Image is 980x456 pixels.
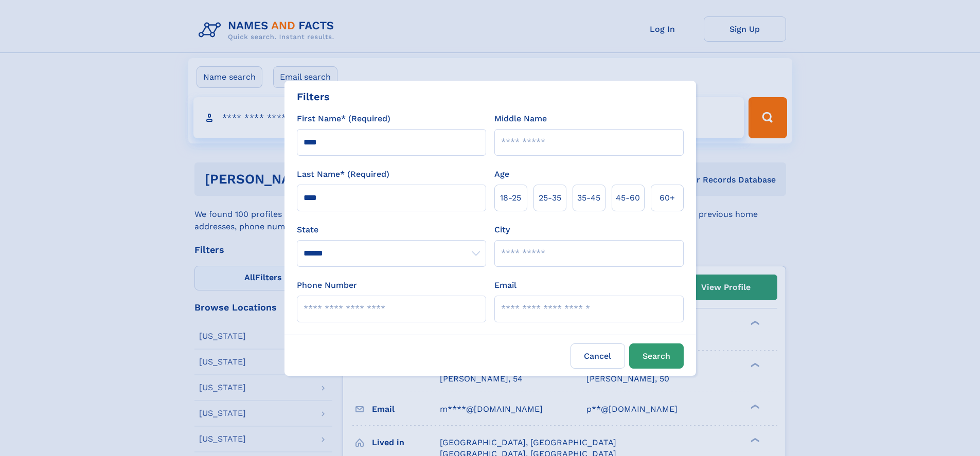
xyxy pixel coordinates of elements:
[616,192,640,204] span: 45‑60
[500,192,521,204] span: 18‑25
[629,343,684,369] button: Search
[660,192,675,204] span: 60+
[297,89,330,104] div: Filters
[577,192,600,204] span: 35‑45
[571,343,625,369] label: Cancel
[494,168,509,180] label: Age
[297,279,357,291] label: Phone Number
[494,113,547,125] label: Middle Name
[539,192,561,204] span: 25‑35
[297,168,389,180] label: Last Name* (Required)
[297,113,390,125] label: First Name* (Required)
[494,224,510,236] label: City
[297,224,486,236] label: State
[494,279,516,291] label: Email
